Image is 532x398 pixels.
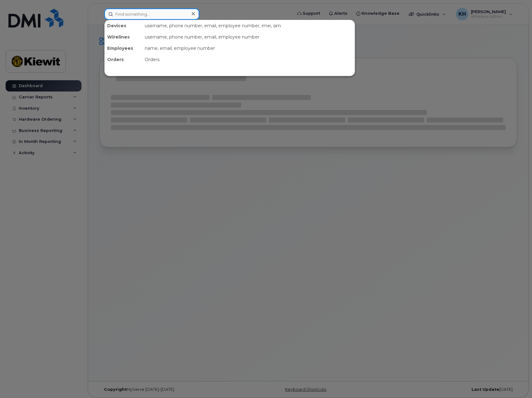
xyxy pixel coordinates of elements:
div: Orders [142,54,355,65]
div: name, email, employee number [142,43,355,54]
div: username, phone number, email, employee number [142,31,355,43]
div: Employees [105,43,142,54]
div: username, phone number, email, employee number, imei, sim [142,20,355,31]
div: Wirelines [105,31,142,43]
div: Orders [105,54,142,65]
iframe: Messenger Launcher [505,371,527,393]
div: Devices [105,20,142,31]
